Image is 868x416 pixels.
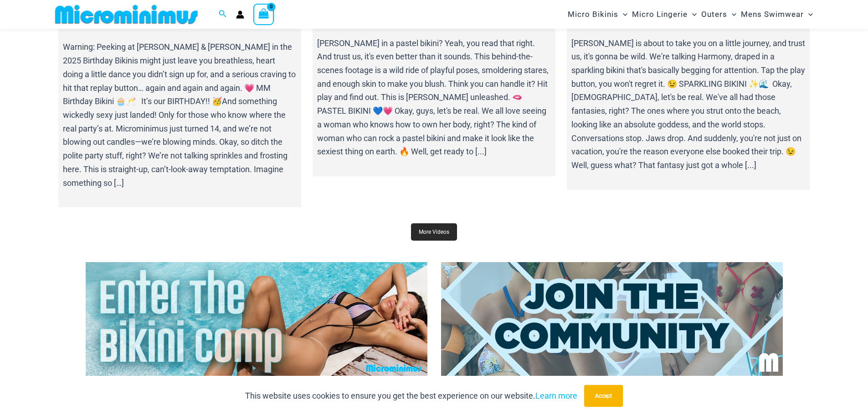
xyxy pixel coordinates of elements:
span: Menu Toggle [727,3,736,26]
p: Warning: Peeking at [PERSON_NAME] & [PERSON_NAME] in the 2025 Birthday Bikinis might just leave y... [63,40,297,190]
span: Menu Toggle [618,3,627,26]
span: Menu Toggle [804,3,813,26]
nav: Site Navigation [564,1,817,27]
a: View Shopping Cart, empty [253,4,274,25]
button: Accept [584,385,623,407]
p: [PERSON_NAME] in a pastel bikini? Yeah, you read that right. And trust us, it's even better than ... [317,37,551,158]
a: Micro LingerieMenu ToggleMenu Toggle [630,3,699,26]
span: Micro Lingerie [632,3,688,26]
a: Micro BikinisMenu ToggleMenu Toggle [565,3,630,26]
img: Enter Bikini Comp [86,262,427,376]
a: OutersMenu ToggleMenu Toggle [699,3,739,26]
img: Join Community 2 [441,262,783,376]
span: Menu Toggle [688,3,697,26]
a: More Videos [411,223,457,241]
a: Learn more [535,391,577,400]
span: Outers [701,3,727,26]
p: [PERSON_NAME] is about to take you on a little journey, and trust us, it's gonna be wild. We're t... [571,37,805,172]
a: Account icon link [236,11,244,19]
a: Mens SwimwearMenu ToggleMenu Toggle [739,3,815,26]
p: This website uses cookies to ensure you get the best experience on our website. [245,389,577,403]
span: Micro Bikinis [568,3,618,26]
img: MM SHOP LOGO FLAT [51,4,201,25]
span: Mens Swimwear [741,3,804,26]
a: Search icon link [219,9,227,20]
